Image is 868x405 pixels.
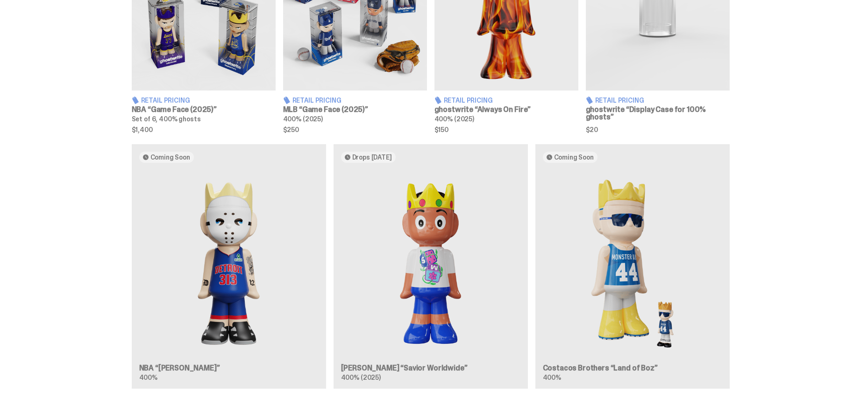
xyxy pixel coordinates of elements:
[595,97,644,104] span: Retail Pricing
[434,126,578,133] span: $150
[586,126,730,133] span: $20
[292,97,342,104] span: Retail Pricing
[150,154,190,161] span: Coming Soon
[341,364,520,372] h3: [PERSON_NAME] “Savior Worldwide”
[283,115,323,123] span: 400% (2025)
[139,373,157,382] span: 400%
[543,170,722,357] img: Land of Boz
[341,170,520,357] img: Savior Worldwide
[586,106,730,121] h3: ghostwrite “Display Case for 100% ghosts”
[444,97,493,104] span: Retail Pricing
[554,154,594,161] span: Coming Soon
[434,115,474,123] span: 400% (2025)
[543,373,561,382] span: 400%
[132,106,276,113] h3: NBA “Game Face (2025)”
[132,115,201,123] span: Set of 6, 400% ghosts
[434,106,578,113] h3: ghostwrite “Always On Fire”
[141,97,190,104] span: Retail Pricing
[139,170,319,357] img: Eminem
[543,364,722,372] h3: Costacos Brothers “Land of Boz”
[283,126,427,133] span: $250
[283,106,427,113] h3: MLB “Game Face (2025)”
[352,154,392,161] span: Drops [DATE]
[132,126,276,133] span: $1,400
[341,373,381,382] span: 400% (2025)
[139,364,319,372] h3: NBA “[PERSON_NAME]”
